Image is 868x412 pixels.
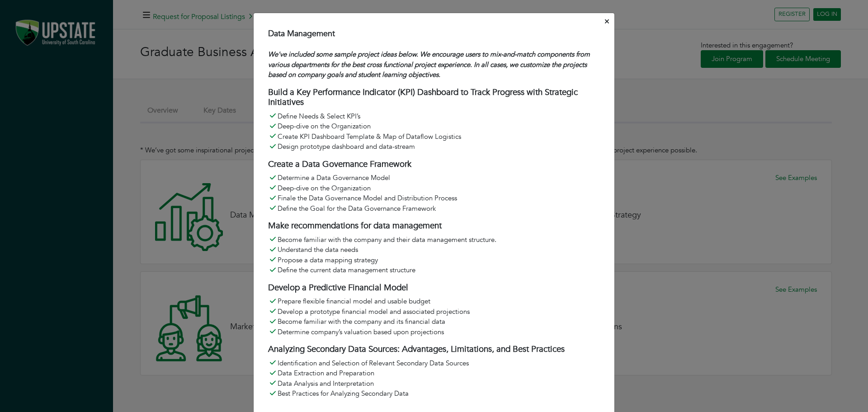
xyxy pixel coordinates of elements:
[270,173,600,183] li: Determine a Data Governance Model
[270,111,600,122] li: Define Needs & Select KPI’s
[270,132,600,142] li: Create KPI Dashboard Template & Map of Dataflow Logistics
[270,121,600,132] li: Deep-dive on the Organization
[268,29,335,39] h4: Data Management
[270,142,600,152] li: Design prototype dashboard and data-stream
[270,193,600,204] li: Finale the Data Governance Model and Distribution Process
[270,183,600,194] li: Deep-dive on the Organization
[270,379,600,389] li: Data Analysis and Interpretation
[270,265,600,275] li: Define the current data management structure
[270,296,600,307] li: Prepare flexible financial model and usable budget
[270,307,600,317] li: Develop a prototype financial model and associated projections
[270,204,600,214] li: Define the Goal for the Data Governance Framework
[270,245,600,255] li: Understand the data needs
[270,327,600,337] li: Determine company’s valuation based upon projections
[270,358,600,369] li: Identification and Selection of Relevant Secondary Data Sources
[270,368,600,379] li: Data Extraction and Preparation
[268,282,408,294] b: Develop a Predictive Financial Model
[270,317,600,327] li: Become familiar with the company and its financial data
[268,86,578,109] b: Build a Key Performance Indicator (KPI) Dashboard to Track Progress with Strategic Initiatives
[270,255,600,265] li: Propose a data mapping strategy
[268,158,411,170] b: Create a Data Governance Framework
[270,235,600,245] li: Become familiar with the company and their data management structure.
[268,343,565,355] b: Analyzing Secondary Data Sources: Advantages, Limitations, and Best Practices
[268,50,590,79] em: We've included some sample project ideas below. We encourage users to mix-and-match components fr...
[603,15,611,29] button: Close
[270,388,600,399] li: Best Practices for Analyzing Secondary Data
[268,220,442,232] b: Make recommendations for data management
